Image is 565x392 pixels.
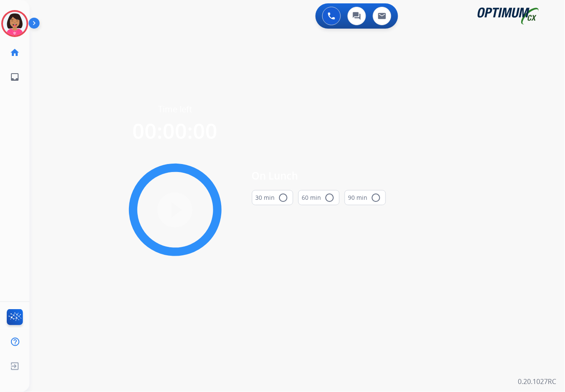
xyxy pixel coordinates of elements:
[252,190,293,205] button: 30 min
[518,377,557,387] p: 0.20.1027RC
[158,103,192,115] span: Time left
[325,193,335,203] mat-icon: radio_button_unchecked
[3,12,27,35] img: avatar
[10,48,20,58] mat-icon: home
[345,190,386,205] button: 90 min
[371,193,381,203] mat-icon: radio_button_unchecked
[252,168,386,183] span: On Lunch
[278,193,289,203] mat-icon: radio_button_unchecked
[298,190,340,205] button: 60 min
[133,117,218,145] span: 00:00:00
[10,72,20,82] mat-icon: inbox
